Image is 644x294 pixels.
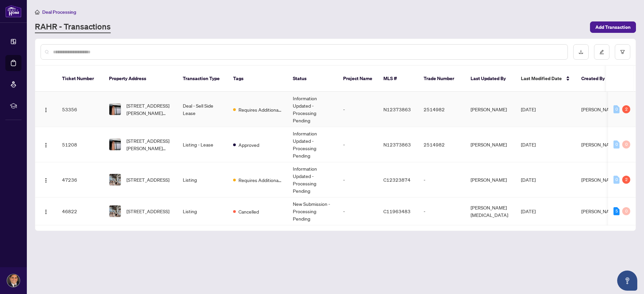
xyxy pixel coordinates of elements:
[238,141,259,149] span: Approved
[581,208,618,214] span: [PERSON_NAME]
[617,271,637,291] button: Open asap
[41,104,51,115] button: Logo
[613,176,620,184] div: 0
[579,50,583,54] span: download
[126,176,169,183] span: [STREET_ADDRESS]
[238,208,259,215] span: Cancelled
[622,176,630,184] div: 2
[287,197,338,225] td: New Submission - Processing Pending
[57,92,104,127] td: 53356
[383,208,411,214] span: C11963483
[521,208,536,214] span: [DATE]
[418,127,465,162] td: 2514982
[43,107,49,113] img: Logo
[338,197,378,225] td: -
[465,66,516,92] th: Last Updated By
[238,176,282,184] span: Requires Additional Docs
[465,127,516,162] td: [PERSON_NAME]
[594,44,609,60] button: edit
[109,174,121,185] img: thumbnail-img
[338,162,378,197] td: -
[177,127,228,162] td: Listing - Lease
[57,197,104,225] td: 46822
[35,21,111,33] a: RAHR - Transactions
[43,178,49,183] img: Logo
[595,22,631,33] span: Add Transaction
[35,10,40,14] span: home
[238,106,282,113] span: Requires Additional Docs
[521,75,562,82] span: Last Modified Date
[5,5,21,17] img: logo
[465,162,516,197] td: [PERSON_NAME]
[516,66,576,92] th: Last Modified Date
[613,105,620,113] div: 0
[338,127,378,162] td: -
[581,177,618,183] span: [PERSON_NAME]
[418,162,465,197] td: -
[418,197,465,225] td: -
[378,66,418,92] th: MLS #
[615,44,630,60] button: filter
[622,105,630,113] div: 2
[613,140,620,149] div: 0
[177,197,228,225] td: Listing
[383,106,411,112] span: N12373863
[41,139,51,150] button: Logo
[338,92,378,127] td: -
[126,208,169,215] span: [STREET_ADDRESS]
[465,197,516,225] td: [PERSON_NAME][MEDICAL_DATA]
[43,142,49,148] img: Logo
[109,139,121,150] img: thumbnail-img
[622,207,630,215] div: 0
[126,137,172,152] span: [STREET_ADDRESS][PERSON_NAME][PERSON_NAME]
[573,44,589,60] button: download
[620,50,625,54] span: filter
[521,106,536,112] span: [DATE]
[581,106,618,112] span: [PERSON_NAME]
[126,102,172,117] span: [STREET_ADDRESS][PERSON_NAME][PERSON_NAME]
[177,66,228,92] th: Transaction Type
[109,104,121,115] img: thumbnail-img
[581,141,618,148] span: [PERSON_NAME]
[613,207,620,215] div: 5
[43,209,49,215] img: Logo
[41,206,51,217] button: Logo
[576,66,616,92] th: Created By
[7,274,20,287] img: Profile Icon
[109,205,121,217] img: thumbnail-img
[521,177,536,183] span: [DATE]
[177,92,228,127] td: Deal - Sell Side Lease
[41,174,51,185] button: Logo
[465,92,516,127] td: [PERSON_NAME]
[228,66,287,92] th: Tags
[383,141,411,148] span: N12373863
[287,66,338,92] th: Status
[57,127,104,162] td: 51208
[599,50,604,54] span: edit
[338,66,378,92] th: Project Name
[104,66,177,92] th: Property Address
[57,162,104,197] td: 47236
[418,92,465,127] td: 2514982
[287,162,338,197] td: Information Updated - Processing Pending
[622,140,630,149] div: 0
[57,66,104,92] th: Ticket Number
[42,9,76,15] span: Deal Processing
[383,177,411,183] span: C12323874
[418,66,465,92] th: Trade Number
[177,162,228,197] td: Listing
[521,141,536,148] span: [DATE]
[287,92,338,127] td: Information Updated - Processing Pending
[287,127,338,162] td: Information Updated - Processing Pending
[590,21,636,33] button: Add Transaction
